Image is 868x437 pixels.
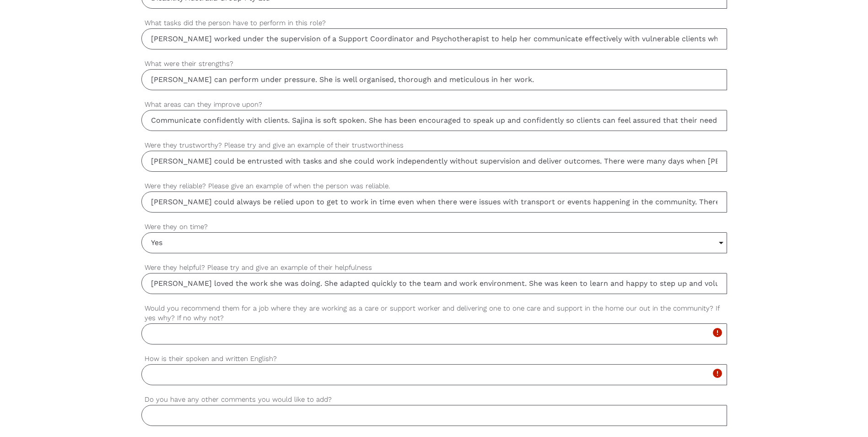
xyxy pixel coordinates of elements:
[141,262,727,273] label: Were they helpful? Please try and give an example of their helpfulness
[141,59,727,69] label: What were their strengths?
[141,354,727,364] label: How is their spoken and written English?
[141,303,727,323] label: Would you recommend them for a job where they are working as a care or support worker and deliver...
[141,140,727,151] label: Were they trustworthy? Please try and give an example of their trustworthiness
[141,181,727,191] label: Were they reliable? Please give an example of when the person was reliable.
[712,327,723,338] i: error
[712,368,723,379] i: error
[141,394,727,405] label: Do you have any other comments you would like to add?
[141,222,727,232] label: Were they on time?
[141,99,727,110] label: What areas can they improve upon?
[141,18,727,28] label: What tasks did the person have to perform in this role?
